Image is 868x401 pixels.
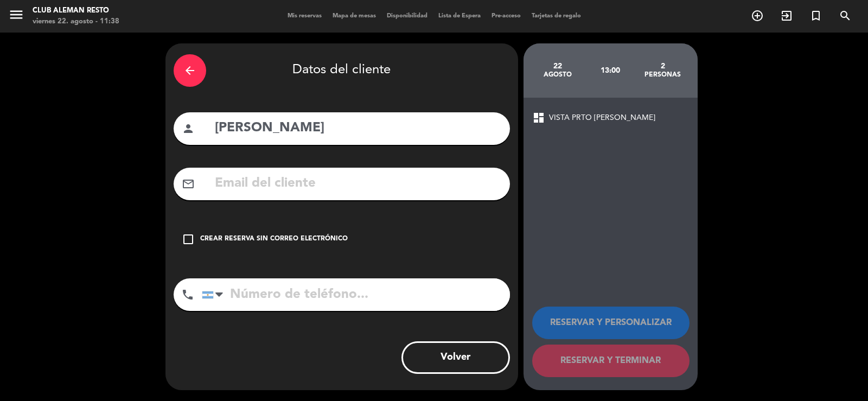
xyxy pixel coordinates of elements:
div: 22 [532,62,584,71]
span: Tarjetas de regalo [526,13,586,19]
button: RESERVAR Y TERMINAR [532,345,690,377]
i: add_circle_outline [751,9,764,22]
i: phone [181,288,194,301]
span: Mapa de mesas [327,13,381,19]
i: turned_in_not [809,9,822,22]
button: menu [8,7,24,27]
i: mail_outline [182,177,195,190]
i: person [182,122,195,135]
span: VISTA PRTO [PERSON_NAME] [549,112,655,124]
span: Lista de Espera [433,13,486,19]
div: 2 [636,62,689,71]
div: Club aleman resto [33,5,119,16]
div: 13:00 [584,52,636,90]
i: check_box_outline_blank [182,233,195,246]
i: exit_to_app [780,9,793,22]
input: Email del cliente [214,173,502,195]
button: RESERVAR Y PERSONALIZAR [532,307,690,339]
button: Volver [401,341,510,374]
input: Nombre del cliente [214,117,502,139]
span: Disponibilidad [381,13,433,19]
div: Argentina: +54 [202,279,227,310]
input: Número de teléfono... [202,278,510,311]
span: dashboard [532,111,545,124]
div: agosto [532,71,584,79]
i: search [839,9,852,22]
i: menu [8,7,24,23]
span: Mis reservas [282,13,327,19]
i: arrow_back [183,64,196,77]
div: personas [636,71,689,79]
div: viernes 22. agosto - 11:38 [33,16,119,27]
div: Datos del cliente [174,52,510,90]
span: Pre-acceso [486,13,526,19]
div: Crear reserva sin correo electrónico [200,234,348,245]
